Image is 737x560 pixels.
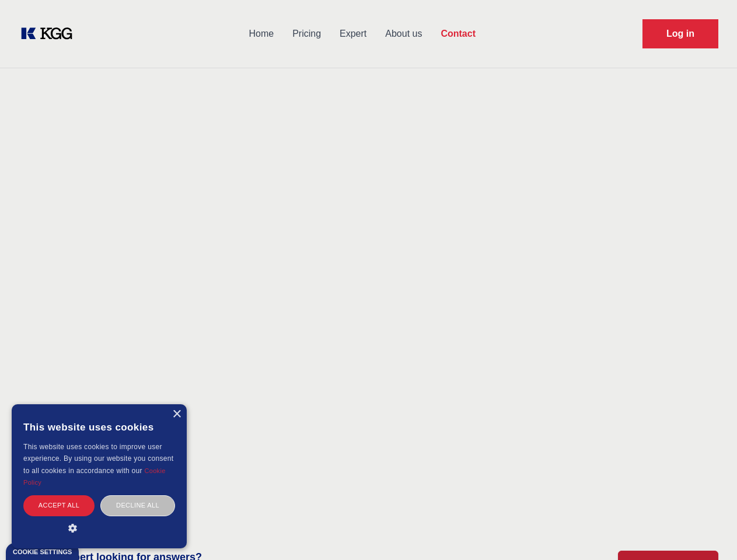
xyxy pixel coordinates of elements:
[172,410,181,419] div: Close
[679,504,737,560] iframe: Chat Widget
[330,19,376,49] a: Expert
[642,19,718,48] a: Request Demo
[376,19,431,49] a: About us
[23,467,166,486] a: Cookie Policy
[239,19,283,49] a: Home
[283,19,330,49] a: Pricing
[19,24,82,43] a: KOL Knowledge Platform: Talk to Key External Experts (KEE)
[23,443,173,475] span: This website uses cookies to improve user experience. By using our website you consent to all coo...
[100,495,175,516] div: Decline all
[23,413,175,441] div: This website uses cookies
[13,549,72,555] div: Cookie settings
[431,19,485,49] a: Contact
[23,495,95,516] div: Accept all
